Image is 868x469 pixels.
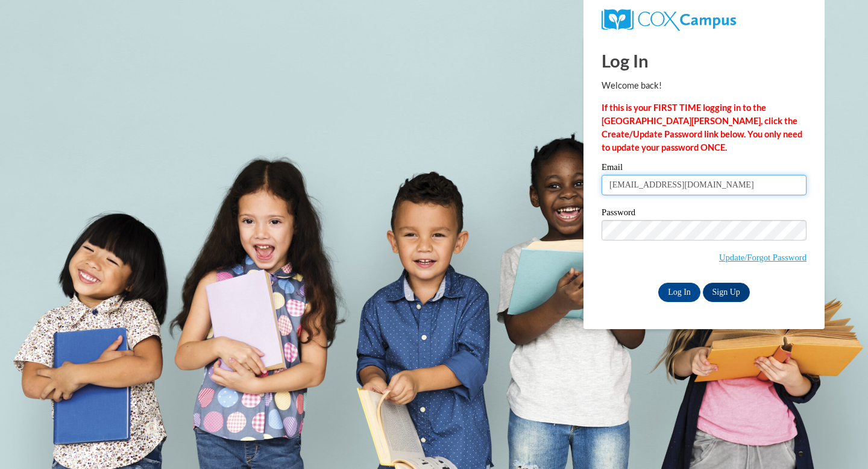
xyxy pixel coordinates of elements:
label: Email [602,163,807,175]
strong: If this is your FIRST TIME logging in to the [GEOGRAPHIC_DATA][PERSON_NAME], click the Create/Upd... [602,102,802,153]
a: Sign Up [703,283,750,302]
label: Password [602,208,807,220]
p: Welcome back! [602,79,807,92]
a: COX Campus [602,14,736,24]
h1: Log In [602,48,807,73]
img: COX Campus [602,9,736,31]
input: Log In [658,283,700,302]
a: Update/Forgot Password [719,253,807,262]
